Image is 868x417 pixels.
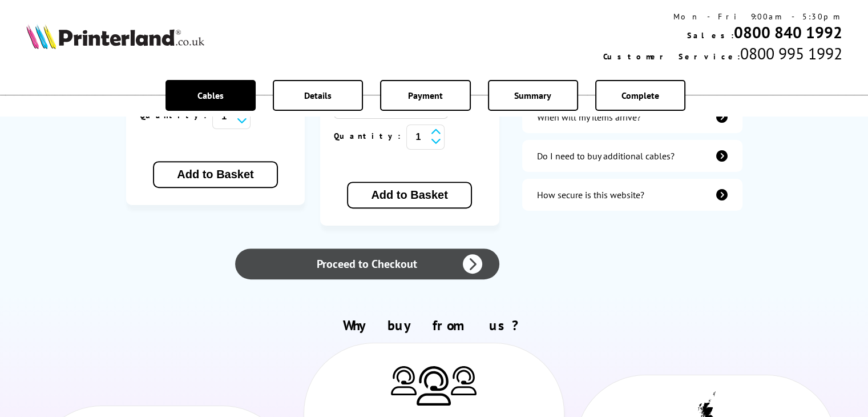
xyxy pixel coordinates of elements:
a: Proceed to Checkout [235,248,499,279]
img: Printer Experts [451,366,477,395]
button: Add to Basket [347,182,471,209]
span: Sales: [687,30,733,41]
img: Printer Experts [391,366,417,395]
button: Add to Basket [153,161,277,188]
span: Customer Service: [603,51,740,62]
span: Cables [197,90,224,101]
span: Payment [408,90,443,101]
a: items-arrive [522,101,742,133]
div: How secure is this website? [537,189,644,201]
div: Mon - Fri 9:00am - 5:30pm [603,11,842,22]
a: additional-cables [522,140,742,172]
a: secure-website [522,179,742,211]
img: Printer Experts [417,366,451,406]
div: When will my items arrive? [537,111,641,123]
h2: Why buy from us? [26,316,842,334]
span: Complete [621,90,659,101]
div: Do I need to buy additional cables? [537,150,675,162]
span: Summary [514,90,551,101]
span: 0800 995 1992 [740,43,842,64]
span: Quantity: [334,131,406,141]
span: Details [304,90,332,101]
img: Printerland Logo [26,24,204,49]
a: 0800 840 1992 [733,22,842,43]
